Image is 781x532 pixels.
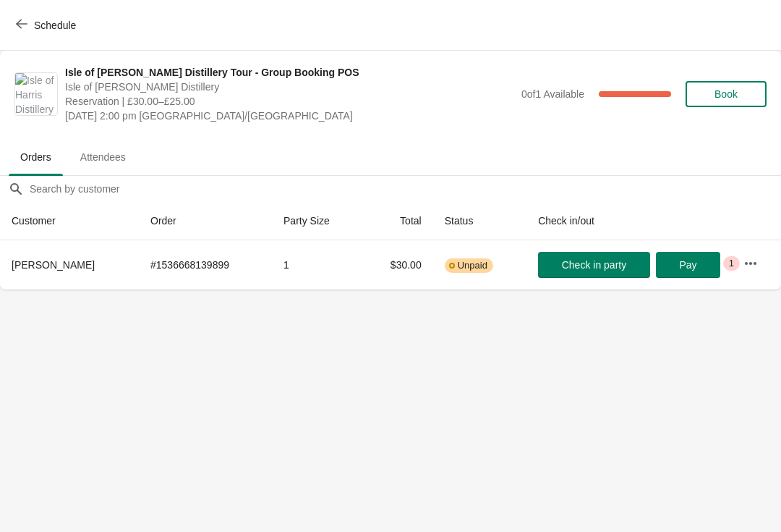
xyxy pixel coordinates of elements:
th: Order [139,202,272,240]
th: Check in/out [526,202,732,240]
button: Book [686,81,767,107]
span: Check in party [562,259,626,271]
span: Schedule [34,20,76,31]
th: Total [362,202,433,240]
th: Party Size [272,202,362,240]
input: Search by customer [29,176,781,202]
span: Unpaid [458,260,487,271]
img: Isle of Harris Distillery Tour - Group Booking POS [15,73,57,115]
button: Check in party [538,252,650,278]
span: Pay [679,259,696,271]
span: Isle of [PERSON_NAME] Distillery [65,80,514,94]
span: 1 [729,258,734,269]
button: Pay [656,252,720,278]
span: [DATE] 2:00 pm [GEOGRAPHIC_DATA]/[GEOGRAPHIC_DATA] [65,109,514,123]
th: Status [433,202,526,240]
span: Book [714,88,738,100]
span: Isle of [PERSON_NAME] Distillery Tour - Group Booking POS [65,65,514,80]
button: Schedule [7,12,88,38]
span: Reservation | £30.00–£25.00 [65,94,514,109]
span: [PERSON_NAME] [12,259,95,271]
td: # 1536668139899 [139,240,272,290]
span: Orders [9,144,63,170]
td: $30.00 [362,240,433,290]
span: 0 of 1 Available [521,88,584,100]
span: Attendees [69,144,137,170]
td: 1 [272,240,362,290]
